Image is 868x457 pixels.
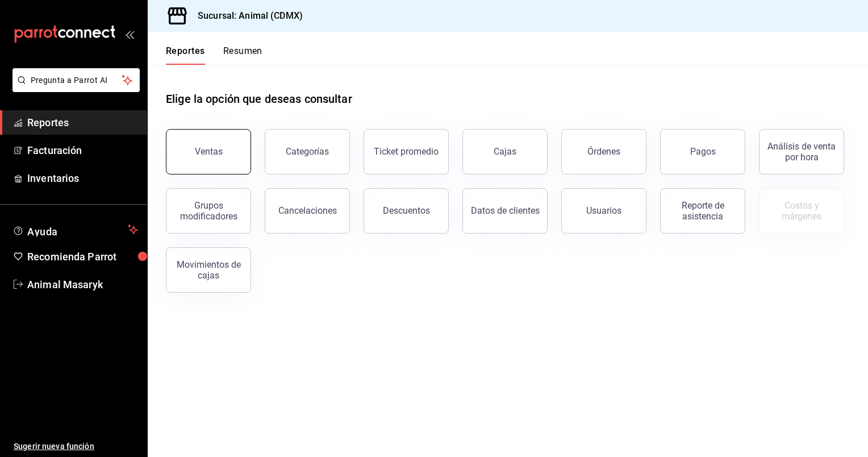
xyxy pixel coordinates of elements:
div: Pagos [690,146,716,157]
h3: Sucursal: Animal (CDMX) [189,9,303,23]
div: Ticket promedio [374,146,439,157]
div: Movimientos de cajas [173,259,244,281]
button: Pagos [660,129,745,175]
div: Grupos modificadores [173,200,244,222]
div: Órdenes [587,146,620,157]
button: Cancelaciones [265,188,350,234]
button: Datos de clientes [462,188,548,234]
button: Movimientos de cajas [166,247,251,293]
div: Cancelaciones [278,205,337,216]
button: Reporte de asistencia [660,188,745,234]
div: navigation tabs [166,45,262,65]
div: Reporte de asistencia [667,200,738,222]
span: Recomienda Parrot [27,249,138,264]
button: Contrata inventarios para ver este reporte [759,188,844,234]
a: Cajas [462,129,548,175]
span: Facturación [27,143,138,158]
span: Pregunta a Parrot AI [31,74,122,86]
button: Grupos modificadores [166,188,251,234]
span: Ayuda [27,223,123,236]
button: Pregunta a Parrot AI [12,68,140,92]
h1: Elige la opción que deseas consultar [166,90,352,107]
div: Análisis de venta por hora [766,141,837,163]
div: Descuentos [383,205,430,216]
span: Reportes [27,115,138,130]
button: Reportes [166,45,205,65]
button: Análisis de venta por hora [759,129,844,175]
button: Resumen [223,45,262,65]
button: Usuarios [561,188,646,234]
button: Categorías [265,129,350,175]
span: Animal Masaryk [27,277,138,292]
div: Ventas [195,146,223,157]
span: Inventarios [27,171,138,186]
button: Descuentos [364,188,449,234]
button: open_drawer_menu [125,30,134,39]
div: Costos y márgenes [766,200,837,222]
div: Categorías [286,146,329,157]
button: Ventas [166,129,251,175]
span: Sugerir nueva función [14,441,138,452]
div: Datos de clientes [471,205,540,216]
button: Ticket promedio [364,129,449,175]
a: Pregunta a Parrot AI [8,82,140,94]
button: Órdenes [561,129,646,175]
div: Cajas [494,145,517,159]
div: Usuarios [586,205,621,216]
